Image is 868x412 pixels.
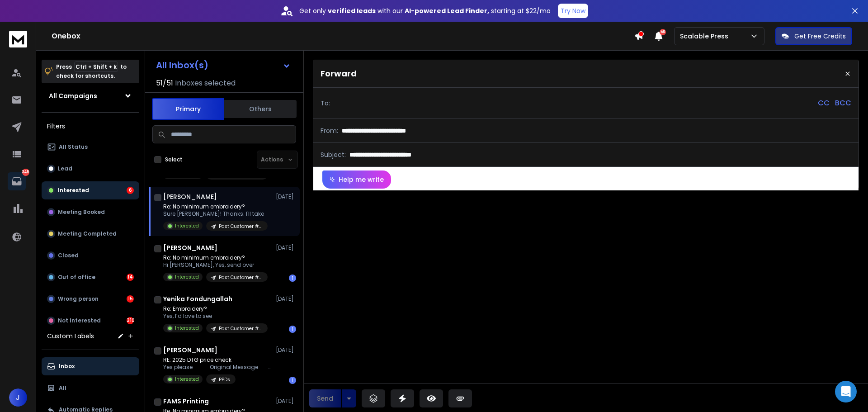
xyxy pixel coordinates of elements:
p: PPDs [219,376,230,383]
div: 15 [127,295,134,303]
div: 310 [127,317,134,324]
p: Meeting Completed [58,230,117,237]
button: J [9,388,27,407]
p: Hi [PERSON_NAME], Yes, send over [163,261,268,269]
img: logo [9,31,27,47]
h1: [PERSON_NAME] [163,243,217,252]
p: Get Free Credits [794,32,846,41]
div: 1 [289,377,296,384]
h1: Onebox [52,31,634,42]
p: 345 [22,169,29,176]
p: Interested [175,274,199,280]
p: [DATE] [276,244,296,251]
a: 345 [8,172,26,190]
p: Press to check for shortcuts. [56,62,127,81]
p: Past Customer #2 (SP) [219,325,262,332]
p: CC [818,98,830,109]
h1: All Campaigns [49,91,97,100]
p: Subject: [321,150,346,159]
p: Interested [175,376,199,383]
p: All [59,384,66,392]
button: Others [224,99,297,119]
button: All Campaigns [42,87,139,105]
p: RE: 2025 DTG price check [163,356,272,364]
p: Re: No minimum embroidery? [163,254,268,261]
p: Closed [58,252,79,259]
p: Interested [58,187,89,194]
p: Inbox [59,363,75,370]
strong: verified leads [328,6,376,15]
p: Yes, I’d love to see [163,313,268,320]
button: Lead [42,160,139,178]
p: To: [321,99,330,108]
button: Try Now [558,4,588,18]
strong: AI-powered Lead Finder, [405,6,489,15]
h1: Yenika Fondungallah [163,294,232,303]
p: Yes please -----Original Message----- From: [163,364,272,371]
p: [DATE] [276,398,296,405]
p: Interested [175,325,199,331]
p: Sure [PERSON_NAME]! Thanks. I'll take [163,210,268,218]
span: Ctrl + Shift + k [74,62,118,72]
button: Primary [152,98,224,120]
p: Forward [321,67,357,80]
label: Select [165,156,183,163]
button: Wrong person15 [42,290,139,308]
h1: All Inbox(s) [156,61,208,70]
h3: Filters [42,120,139,133]
p: Interested [175,223,199,229]
p: Past Customer #2 (SP) [219,274,262,281]
button: Out of office14 [42,268,139,286]
p: Meeting Booked [58,208,105,216]
p: [DATE] [276,193,296,200]
span: 51 / 51 [156,78,173,89]
p: From: [321,126,338,135]
p: Re: Embroidery? [163,305,268,313]
h3: Inboxes selected [175,78,236,89]
p: Out of office [58,274,95,281]
button: Closed [42,246,139,265]
p: Lead [58,165,72,172]
button: All Inbox(s) [149,56,298,74]
button: All [42,379,139,397]
h1: [PERSON_NAME] [163,192,217,201]
button: Get Free Credits [775,27,852,45]
p: Get only with our starting at $22/mo [299,6,551,15]
button: Help me write [322,170,391,189]
button: Meeting Booked [42,203,139,221]
div: 6 [127,187,134,194]
p: Re: No minimum embroidery? [163,203,268,210]
button: Interested6 [42,181,139,199]
button: Inbox [42,357,139,375]
span: 50 [660,29,666,35]
p: All Status [59,143,88,151]
button: Meeting Completed [42,225,139,243]
p: Scalable Press [680,32,732,41]
p: [DATE] [276,295,296,303]
div: Open Intercom Messenger [835,381,857,403]
div: 1 [289,275,296,282]
p: Wrong person [58,295,99,303]
h3: Custom Labels [47,331,94,341]
p: [DATE] [276,346,296,354]
p: Not Interested [58,317,101,324]
p: Past Customer #2 (SP) [219,223,262,230]
div: 14 [127,274,134,281]
h1: [PERSON_NAME] [163,346,217,355]
div: 1 [289,326,296,333]
p: BCC [835,98,851,109]
p: Try Now [561,6,585,15]
button: Not Interested310 [42,312,139,330]
h1: FAMS Printing [163,397,209,406]
button: All Status [42,138,139,156]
